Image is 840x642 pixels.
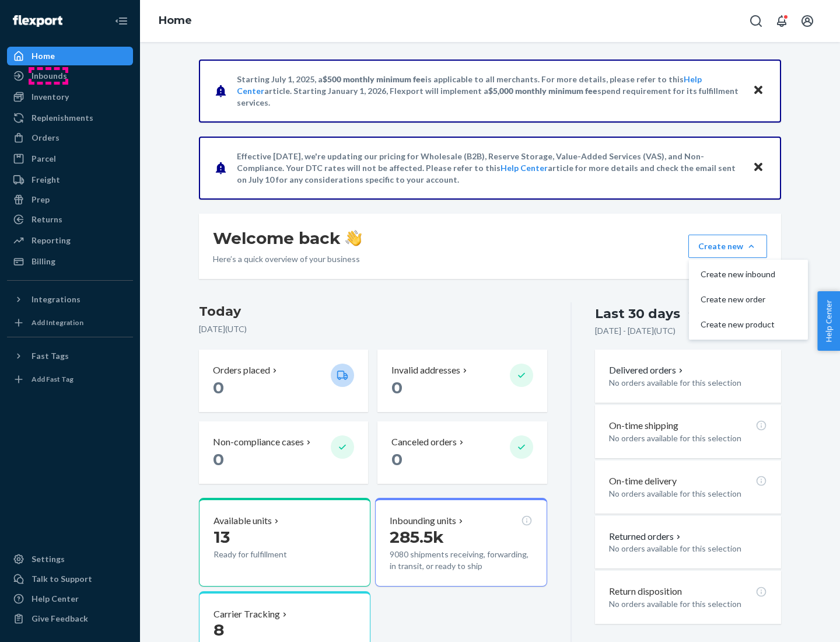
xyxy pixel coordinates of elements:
[7,149,133,168] a: Parcel
[32,132,60,144] div: Orders
[609,543,767,554] p: No orders available for this selection
[7,88,133,106] a: Inventory
[391,435,457,449] p: Canceled orders
[213,549,321,560] p: Ready for fulfillment
[609,364,685,377] button: Delivered orders
[199,498,370,587] button: Available units13Ready for fulfillment
[7,67,133,85] a: Inbounds
[7,170,133,189] a: Freight
[213,378,224,397] span: 0
[13,15,62,27] img: Flexport logo
[7,190,133,209] a: Prep
[345,230,362,246] img: hand-wave emoji
[751,82,766,99] button: Close
[7,109,133,127] a: Replenishments
[7,210,133,229] a: Returns
[7,252,133,271] a: Billing
[375,498,547,587] button: Inbounding units285.5k9080 shipments receiving, forwarding, in transit, or ready to ship
[7,290,133,309] button: Integrations
[609,377,767,389] p: No orders available for this selection
[390,549,532,572] p: 9080 shipments receiving, forwarding, in transit, or ready to ship
[213,527,230,547] span: 13
[609,474,677,488] p: On-time delivery
[7,609,133,628] button: Give Feedback
[32,50,55,62] div: Home
[770,9,793,33] button: Open notifications
[32,153,56,165] div: Parcel
[7,128,133,147] a: Orders
[32,235,71,246] div: Reporting
[32,214,62,225] div: Returns
[595,325,675,337] p: [DATE] - [DATE] ( UTC )
[213,253,362,265] p: Here’s a quick overview of your business
[213,608,280,621] p: Carrier Tracking
[691,262,806,287] button: Create new inbound
[609,530,683,543] button: Returned orders
[32,350,69,362] div: Fast Tags
[237,74,741,109] p: Starting July 1, 2025, a is applicable to all merchants. For more details, please refer to this a...
[32,174,60,186] div: Freight
[32,294,80,305] div: Integrations
[609,432,767,444] p: No orders available for this selection
[501,163,548,173] a: Help Center
[7,550,133,568] a: Settings
[377,350,547,412] button: Invalid addresses 0
[701,295,775,303] span: Create new order
[32,374,73,384] div: Add Fast Tag
[488,86,597,96] span: $5,000 monthly minimum fee
[609,585,682,598] p: Return disposition
[32,112,93,124] div: Replenishments
[32,573,92,585] div: Talk to Support
[237,151,741,186] p: Effective [DATE], we're updating our pricing for Wholesale (B2B), Reserve Storage, Value-Added Se...
[609,598,767,610] p: No orders available for this selection
[159,14,192,27] a: Home
[32,256,55,267] div: Billing
[391,364,460,377] p: Invalid addresses
[199,323,547,335] p: [DATE] ( UTC )
[199,421,368,484] button: Non-compliance cases 0
[213,228,362,249] h1: Welcome back
[691,312,806,337] button: Create new product
[32,317,83,327] div: Add Integration
[391,378,402,397] span: 0
[199,350,368,412] button: Orders placed 0
[7,570,133,588] a: Talk to Support
[390,527,444,547] span: 285.5k
[7,589,133,608] a: Help Center
[213,449,224,469] span: 0
[796,9,819,33] button: Open account menu
[751,159,766,176] button: Close
[213,514,272,528] p: Available units
[32,613,88,624] div: Give Feedback
[32,91,69,103] div: Inventory
[688,235,767,258] button: Create newCreate new inboundCreate new orderCreate new product
[7,347,133,365] button: Fast Tags
[609,419,678,432] p: On-time shipping
[377,421,547,484] button: Canceled orders 0
[609,488,767,500] p: No orders available for this selection
[323,74,425,84] span: $500 monthly minimum fee
[32,593,79,605] div: Help Center
[744,9,768,33] button: Open Search Box
[391,449,402,469] span: 0
[390,514,456,528] p: Inbounding units
[199,302,547,321] h3: Today
[110,9,133,33] button: Close Navigation
[817,291,840,351] button: Help Center
[32,194,50,205] div: Prep
[7,231,133,250] a: Reporting
[701,320,775,329] span: Create new product
[691,287,806,312] button: Create new order
[32,553,65,565] div: Settings
[213,364,270,377] p: Orders placed
[7,47,133,65] a: Home
[7,370,133,389] a: Add Fast Tag
[701,270,775,278] span: Create new inbound
[213,620,224,640] span: 8
[7,313,133,332] a: Add Integration
[213,435,304,449] p: Non-compliance cases
[32,70,67,82] div: Inbounds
